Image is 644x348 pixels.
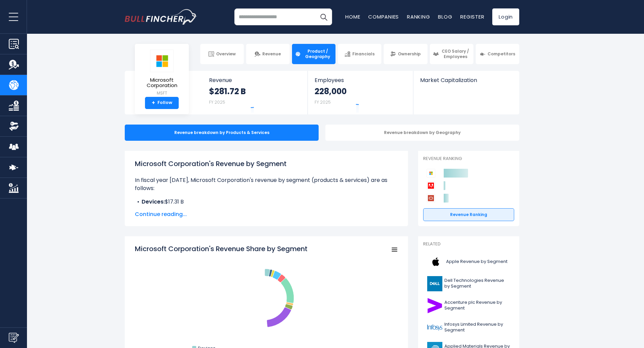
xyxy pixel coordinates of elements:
span: Dell Technologies Revenue by Segment [444,278,510,289]
a: Infosys Limited Revenue by Segment [423,318,514,337]
a: Accenture plc Revenue by Segment [423,296,514,315]
li: $17.31 B [135,198,398,206]
img: bullfincher logo [125,9,197,25]
div: Revenue breakdown by Products & Services [125,125,319,141]
img: ACN logo [427,298,442,313]
a: Microsoft Corporation MSFT [140,49,184,97]
a: Dell Technologies Revenue by Segment [423,274,514,293]
p: Related [423,241,514,247]
span: Financials [352,51,375,57]
span: Continue reading... [135,210,398,218]
a: Register [460,13,484,20]
a: Market Capitalization [413,71,519,95]
img: AAPL logo [427,254,444,269]
span: Microsoft Corporation [140,77,183,88]
img: Ownership [9,121,19,131]
tspan: Microsoft Corporation's Revenue Share by Segment [135,244,308,253]
a: Financials [338,44,381,64]
a: Ownership [384,44,427,64]
a: Revenue $281.72 B FY 2025 [202,71,308,114]
a: Go to homepage [125,9,197,25]
small: FY 2025 [315,99,331,105]
small: MSFT [140,90,183,96]
a: Home [345,13,360,20]
span: CEO Salary / Employees [441,49,470,59]
a: Product / Geography [292,44,335,64]
span: Market Capitalization [420,77,512,83]
a: Blog [438,13,452,20]
span: Competitors [488,51,515,57]
small: FY 2025 [209,99,225,105]
button: Search [315,8,332,25]
img: Oracle Corporation competitors logo [427,194,435,203]
span: Ownership [398,51,421,57]
h1: Microsoft Corporation's Revenue by Segment [135,159,398,169]
span: Revenue [209,77,301,83]
span: Infosys Limited Revenue by Segment [444,322,510,333]
a: Overview [200,44,244,64]
a: Revenue Ranking [423,208,514,221]
span: Apple Revenue by Segment [446,259,507,265]
img: INFY logo [427,320,442,335]
a: Apple Revenue by Segment [423,252,514,271]
a: Competitors [476,44,519,64]
span: Accenture plc Revenue by Segment [444,300,510,311]
a: Revenue [246,44,290,64]
div: Revenue breakdown by Geography [325,125,519,141]
strong: + [152,100,155,106]
span: Product / Geography [303,49,332,59]
b: Devices: [142,198,165,206]
img: Microsoft Corporation competitors logo [427,169,435,178]
strong: $281.72 B [209,86,246,97]
span: Overview [216,51,236,57]
a: +Follow [145,97,179,109]
img: DELL logo [427,276,442,291]
a: Login [492,8,519,25]
a: Employees 228,000 FY 2025 [308,71,413,114]
a: Companies [368,13,399,20]
p: Revenue Ranking [423,156,514,162]
p: In fiscal year [DATE], Microsoft Corporation's revenue by segment (products & services) are as fo... [135,176,398,192]
span: Revenue [262,51,281,57]
a: CEO Salary / Employees [430,44,473,64]
img: Adobe competitors logo [427,181,435,190]
strong: 228,000 [315,86,347,97]
a: Ranking [407,13,430,20]
span: Employees [315,77,406,83]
